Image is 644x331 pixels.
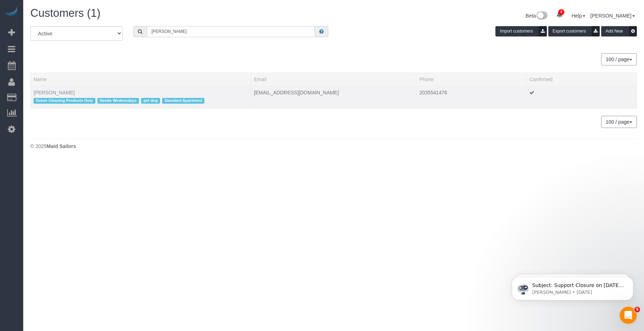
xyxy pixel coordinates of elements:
span: Needs Wednesdays [98,98,139,104]
a: Help [571,13,585,19]
input: Search customers ... [147,26,315,37]
button: Import customers [495,26,547,36]
span: Green Cleaning Products Only [34,98,95,104]
td: Name [31,86,251,108]
div: Tags [34,96,248,105]
th: Name [31,73,251,86]
button: Add New [601,26,637,36]
nav: Pagination navigation [601,53,637,65]
button: 100 / page [601,53,637,65]
a: 8 [553,7,566,23]
a: Beta [526,13,548,19]
td: Email [251,86,416,108]
td: Confirmed [526,86,637,108]
a: [PERSON_NAME] [590,13,635,19]
span: Standard Apartment [162,98,205,104]
th: Phone [416,73,526,86]
th: Email [251,73,416,86]
th: Confirmed [526,73,637,86]
img: Automaid Logo [4,7,19,17]
span: Customers (1) [30,7,100,19]
span: 5 [634,307,640,312]
iframe: Intercom live chat [620,307,637,324]
strong: Maid Sailors [46,143,76,149]
button: Export customers [548,26,600,36]
nav: Pagination navigation [601,116,637,128]
td: Phone [416,86,526,108]
button: 100 / page [601,116,637,128]
span: 8 [558,9,564,15]
iframe: Intercom notifications message [501,262,644,312]
div: © 2025 [30,143,637,150]
a: [PERSON_NAME] [34,90,75,95]
img: New interface [536,11,548,21]
span: pet dog [141,98,160,104]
